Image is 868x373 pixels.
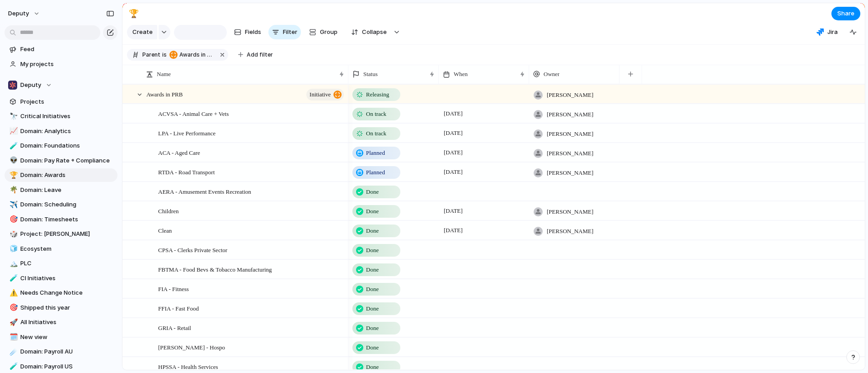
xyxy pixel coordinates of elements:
[160,50,169,60] button: is
[346,25,391,39] button: Collapse
[5,168,117,182] a: 🏆Domain: Awards
[366,90,389,99] span: Releasing
[157,70,171,79] span: Name
[162,51,167,59] span: is
[8,171,17,180] button: 🏆
[8,347,17,356] button: ☄️
[813,25,841,39] button: Jira
[366,207,379,216] span: Done
[366,246,379,255] span: Done
[158,186,251,196] span: AERA - Amusement Events Recreation
[306,89,344,100] button: initiative
[5,57,117,71] a: My projects
[20,318,114,327] span: All Initiatives
[5,345,117,359] div: ☄️Domain: Payroll AU
[363,70,378,79] span: Status
[20,97,114,106] span: Projects
[8,200,17,209] button: ✈️
[366,363,379,372] span: Done
[5,139,117,153] div: 🧪Domain: Foundations
[441,147,465,158] span: [DATE]
[9,185,16,195] div: 🌴
[454,70,468,79] span: When
[8,244,17,253] button: 🧊
[366,110,386,119] span: On track
[5,330,117,344] a: 🗓️New view
[9,141,16,151] div: 🧪
[8,288,17,297] button: ⚠️
[158,283,189,294] span: FIA - Fitness
[5,242,117,256] div: 🧊Ecosystem
[305,25,342,39] button: Group
[20,244,114,253] span: Ecosystem
[20,200,114,209] span: Domain: Scheduling
[9,229,16,239] div: 🎲
[158,361,218,372] span: HPSSA - Health Services
[158,108,229,119] span: ACVSA - Animal Care + Vets
[9,361,16,372] div: 🧪
[142,51,160,59] span: Parent
[9,155,16,166] div: 👽
[20,274,114,283] span: CI Initiatives
[320,28,338,37] span: Group
[5,227,117,241] a: 🎲Project: [PERSON_NAME]
[283,28,297,37] span: Filter
[20,156,114,165] span: Domain: Pay Rate + Compliance
[5,316,117,329] div: 🚀All Initiatives
[158,244,227,255] span: CPSA - Clerks Private Sector
[9,273,16,283] div: 🧪
[20,127,114,136] span: Domain: Analytics
[547,110,593,119] span: [PERSON_NAME]
[5,110,117,123] a: 🔭Critical Initiatives
[8,318,17,327] button: 🚀
[8,259,17,268] button: 🏔️
[9,244,16,254] div: 🧊
[8,127,17,136] button: 📈
[158,264,272,274] span: FBTMA - Food Bevs & Tobacco Manufacturing
[547,227,593,236] span: [PERSON_NAME]
[5,257,117,270] a: 🏔️PLC
[146,89,183,99] span: Awards in PRB
[5,78,117,92] button: Deputy
[4,6,45,21] button: deputy
[547,168,593,177] span: [PERSON_NAME]
[132,28,153,37] span: Create
[5,198,117,211] a: ✈️Domain: Scheduling
[5,213,117,226] div: 🎯Domain: Timesheets
[5,183,117,197] a: 🌴Domain: Leave
[268,25,301,39] button: Filter
[441,108,465,119] span: [DATE]
[9,170,16,181] div: 🏆
[20,303,114,312] span: Shipped this year
[366,187,379,196] span: Done
[20,333,114,342] span: New view
[366,168,385,177] span: Planned
[20,230,114,239] span: Project: [PERSON_NAME]
[5,272,117,285] a: 🧪CI Initiatives
[9,258,16,269] div: 🏔️
[8,186,17,195] button: 🌴
[5,154,117,167] a: 👽Domain: Pay Rate + Compliance
[366,304,379,313] span: Done
[837,9,854,18] span: Share
[20,186,114,195] span: Domain: Leave
[9,302,16,313] div: 🎯
[547,129,593,139] span: [PERSON_NAME]
[5,43,117,56] a: Feed
[9,317,16,328] div: 🚀
[8,274,17,283] button: 🧪
[366,265,379,274] span: Done
[127,6,141,21] button: 🏆
[9,200,16,210] div: ✈️
[362,28,387,37] span: Collapse
[127,25,157,39] button: Create
[8,156,17,165] button: 👽
[5,301,117,315] a: 🎯Shipped this year
[20,215,114,224] span: Domain: Timesheets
